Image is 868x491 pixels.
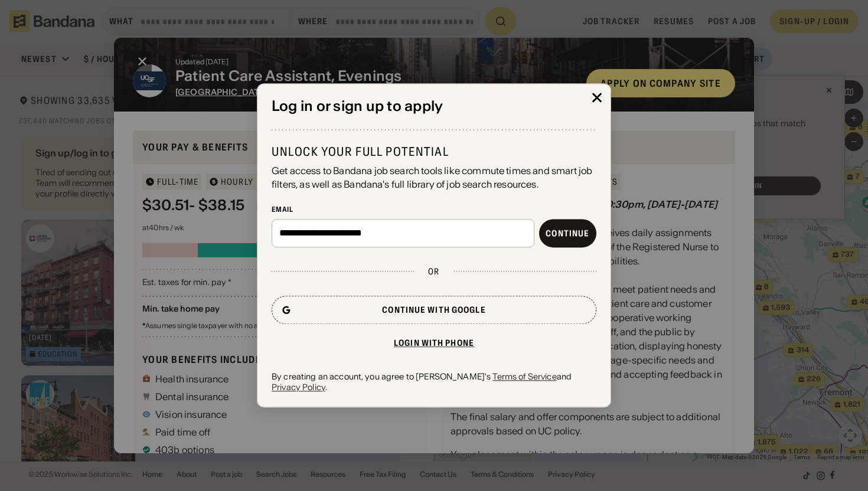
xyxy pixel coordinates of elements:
[546,229,589,237] div: Continue
[382,306,485,314] div: Continue with Google
[272,371,596,392] div: By creating an account, you agree to [PERSON_NAME]'s and .
[272,165,596,191] div: Get access to Bandana job search tools like commute times and smart job filters, as well as Banda...
[272,382,325,392] a: Privacy Policy
[272,98,596,115] div: Log in or sign up to apply
[272,205,596,214] div: Email
[428,266,439,277] div: or
[272,145,596,160] div: Unlock your full potential
[492,371,556,382] a: Terms of Service
[394,339,474,347] div: Login with phone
